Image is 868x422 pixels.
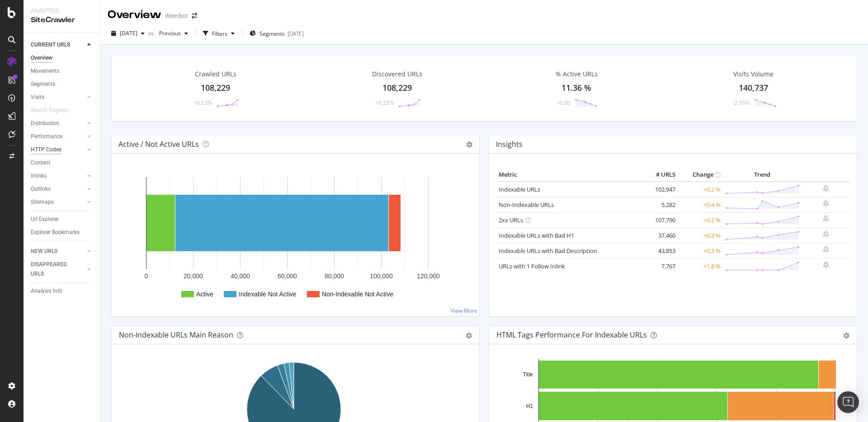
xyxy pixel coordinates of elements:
span: vs [148,29,156,37]
td: 37,460 [642,228,678,243]
a: Non-Indexable URLs [499,201,554,209]
a: URLs with 1 Follow Inlink [499,262,565,270]
div: Url Explorer [31,215,59,224]
td: +0.2 % [678,182,723,197]
a: Overview [31,53,94,63]
a: Visits [31,93,85,102]
div: 108,229 [201,82,230,94]
span: 2025 Aug. 20th [120,29,137,37]
div: CURRENT URLS [31,40,70,50]
a: HTTP Codes [31,145,85,155]
text: Non-Indexable Not Active [322,291,393,298]
div: Open Intercom Messenger [837,391,859,413]
div: Discovered URLs [372,70,422,79]
text: Active [196,291,213,298]
div: Search Engines [31,106,68,115]
td: +1.8 % [678,258,723,274]
text: H1 [526,403,533,409]
td: 107,790 [642,212,678,228]
div: % Active URLs [556,70,598,79]
a: DISAPPEARED URLS [31,260,85,279]
a: Segments [31,80,94,89]
div: Overview [31,53,52,63]
a: Performance [31,132,85,141]
text: 80,000 [325,272,344,280]
div: Overview [108,7,161,23]
button: Segments[DATE] [246,26,307,41]
div: NEW URLS [31,247,57,256]
div: HTTP Codes [31,145,61,155]
a: Search Engines [31,106,77,115]
text: Indexable Not Active [239,291,297,298]
div: bell-plus [823,230,829,238]
a: Inlinks [31,171,85,181]
a: Indexable URLs [499,185,540,193]
div: Filters [212,30,227,38]
a: Content [31,158,94,168]
i: Options [466,141,472,148]
div: bell-plus [823,200,829,207]
div: Movements [31,66,59,76]
div: Segments [31,80,55,89]
button: Filters [199,26,238,41]
a: Outlinks [31,184,85,194]
div: -0.20 [557,99,570,107]
td: +0.4 % [678,197,723,212]
td: 43,853 [642,243,678,258]
a: Analysis Info [31,286,94,296]
td: +0.3 % [678,243,723,258]
a: Movements [31,66,94,76]
div: bell-plus [823,246,829,253]
a: Url Explorer [31,215,94,224]
div: Visits Volume [733,70,774,79]
div: bell-plus [823,185,829,192]
div: Explorer Bookmarks [31,228,80,237]
h4: Active / Not Active URLs [118,138,199,150]
text: 40,000 [231,272,250,280]
div: Visits [31,93,44,102]
div: -2.76% [732,99,750,107]
th: Metric [496,168,642,182]
text: Title [523,371,533,378]
div: Sitemaps [31,197,54,207]
div: Inlinks [31,171,47,181]
th: # URLS [642,168,678,182]
th: Trend [723,168,802,182]
div: Wee-bot [165,11,188,20]
td: 7,767 [642,258,678,274]
div: gear [466,333,472,339]
div: Crawled URLs [195,70,236,79]
a: NEW URLS [31,247,85,256]
td: +0.2 % [678,212,723,228]
a: Explorer Bookmarks [31,228,94,237]
span: Previous [156,29,181,37]
div: 108,229 [382,82,412,94]
button: Previous [156,26,192,41]
th: Change [678,168,723,182]
div: bell-plus [823,215,829,222]
text: 60,000 [278,272,297,280]
a: Sitemaps [31,197,85,207]
span: Segments [259,30,285,38]
div: SiteCrawler [31,15,93,25]
a: 2xx URLs [499,216,523,224]
div: Outlinks [31,184,51,194]
div: [DATE] [288,30,304,38]
text: 0 [145,272,148,280]
td: 102,947 [642,182,678,197]
text: 100,000 [370,272,393,280]
div: A chart. [119,168,472,309]
td: +0.3 % [678,228,723,243]
div: 11.36 % [561,82,591,94]
a: CURRENT URLS [31,40,85,50]
div: 140,737 [739,82,768,94]
a: Indexable URLs with Bad Description [499,247,597,255]
div: +0.23% [375,99,394,107]
div: Distribution [31,119,59,128]
div: bell-plus [823,261,829,268]
a: Indexable URLs with Bad H1 [499,231,574,239]
button: [DATE] [108,26,148,41]
div: arrow-right-arrow-left [192,13,197,19]
div: Content [31,158,50,168]
div: HTML Tags Performance for Indexable URLs [496,330,647,339]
